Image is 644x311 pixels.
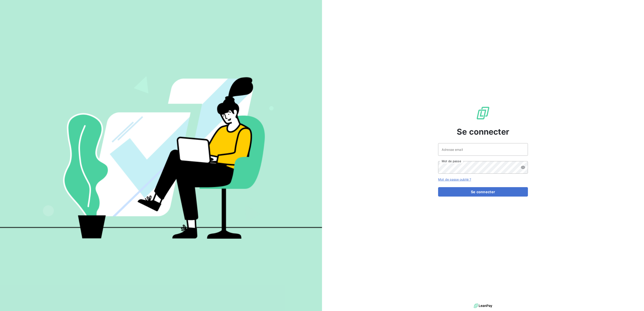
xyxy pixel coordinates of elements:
button: Se connecter [438,187,528,197]
img: logo [474,302,492,309]
img: Logo LeanPay [476,106,490,120]
span: Se connecter [457,126,509,138]
input: placeholder [438,143,528,156]
a: Mot de passe oublié ? [438,177,471,181]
